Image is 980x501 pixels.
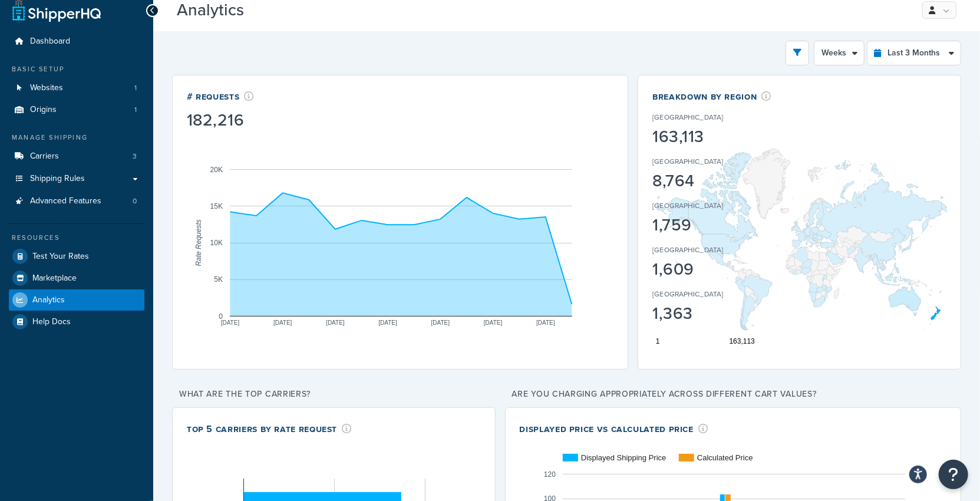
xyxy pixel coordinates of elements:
div: Resources [9,233,144,243]
p: [GEOGRAPHIC_DATA] [652,156,723,167]
svg: A chart. [187,131,615,355]
li: Origins [9,99,144,121]
div: 1,759 [652,217,760,233]
a: Origins1 [9,99,144,121]
text: 120 [544,470,556,478]
text: [DATE] [484,319,503,326]
span: Shipping Rules [30,174,85,184]
text: 0 [219,312,223,320]
a: Analytics [9,289,144,311]
a: Help Docs [9,311,144,332]
svg: A chart. [652,128,947,352]
p: Are you charging appropriately across different cart values? [505,386,961,403]
span: Analytics [32,295,65,305]
div: 182,216 [187,112,254,128]
a: Test Your Rates [9,246,144,267]
div: Basic Setup [9,64,144,74]
text: [DATE] [378,319,397,326]
text: 10K [210,239,223,247]
text: 1 [656,337,660,345]
h3: Analytics [177,1,902,19]
span: Origins [30,105,57,115]
a: Dashboard [9,31,144,52]
text: Rate Requests [194,219,203,266]
li: Websites [9,77,144,99]
span: 3 [133,151,137,161]
div: Top 5 Carriers by Rate Request [187,422,352,436]
button: open filter drawer [786,41,809,65]
span: Marketplace [32,273,77,284]
text: 5K [214,275,223,284]
a: Websites1 [9,77,144,99]
span: 1 [134,83,137,93]
text: 15K [210,202,223,210]
span: Beta [247,5,287,19]
div: Displayed Price vs Calculated Price [520,422,708,436]
span: Advanced Features [30,196,101,206]
a: Marketplace [9,268,144,289]
a: Carriers3 [9,146,144,167]
div: 1,609 [652,261,760,278]
text: [DATE] [273,319,292,326]
div: 1,363 [652,305,760,322]
button: Open Resource Center [939,460,968,489]
span: 0 [133,196,137,206]
p: What are the top carriers? [172,386,496,403]
text: 20K [210,165,223,173]
text: Calculated Price [697,453,753,462]
p: [GEOGRAPHIC_DATA] [652,112,723,123]
p: [GEOGRAPHIC_DATA] [652,200,723,211]
div: 8,764 [652,173,760,189]
div: Manage Shipping [9,133,144,143]
span: Websites [30,83,63,93]
div: 163,113 [652,128,760,145]
text: [DATE] [326,319,345,326]
span: Test Your Rates [32,252,89,262]
div: # Requests [187,90,254,103]
p: [GEOGRAPHIC_DATA] [652,289,723,299]
a: Advanced Features0 [9,190,144,212]
a: Shipping Rules [9,168,144,190]
text: 163,113 [730,337,755,345]
span: Help Docs [32,317,71,327]
li: Advanced Features [9,190,144,212]
text: Displayed Shipping Price [581,453,666,462]
div: Breakdown by Region [652,90,771,103]
text: [DATE] [536,319,555,326]
span: Dashboard [30,37,70,47]
p: [GEOGRAPHIC_DATA] [652,245,723,255]
li: Carriers [9,146,144,167]
span: Carriers [30,151,59,161]
text: [DATE] [221,319,240,326]
span: 1 [134,105,137,115]
text: [DATE] [431,319,450,326]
